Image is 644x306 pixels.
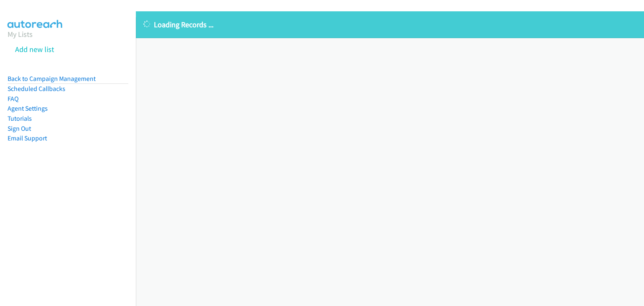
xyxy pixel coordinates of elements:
[8,75,96,83] a: Back to Campaign Management
[8,29,33,39] a: My Lists
[8,134,47,142] a: Email Support
[8,104,48,112] a: Agent Settings
[8,95,18,103] a: FAQ
[8,85,65,93] a: Scheduled Callbacks
[8,124,31,132] a: Sign Out
[15,44,54,54] a: Add new list
[143,19,636,30] p: Loading Records ...
[8,114,32,122] a: Tutorials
